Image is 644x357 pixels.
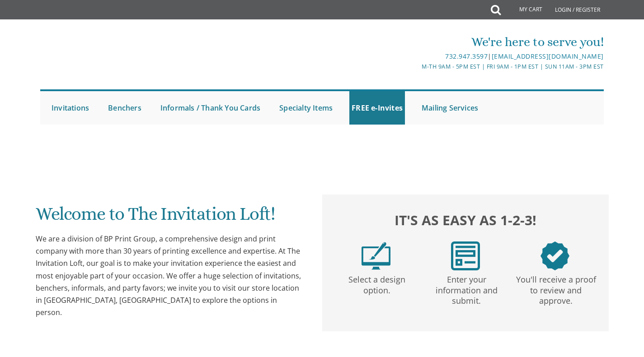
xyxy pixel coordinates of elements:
h2: It's as easy as 1-2-3! [331,210,600,230]
p: You'll receive a proof to review and approve. [513,270,599,306]
a: Invitations [49,91,91,125]
div: We are a division of BP Print Group, a comprehensive design and print company with more than 30 y... [36,233,304,319]
p: Enter your information and submit. [423,270,509,306]
div: We're here to serve you! [229,33,604,51]
a: Mailing Services [419,91,480,125]
h1: Welcome to The Invitation Loft! [36,204,304,231]
p: Select a design option. [334,270,420,296]
img: step2.png [451,241,480,270]
div: | [229,51,604,62]
a: My Cart [500,1,549,19]
a: [EMAIL_ADDRESS][DOMAIN_NAME] [492,52,604,60]
div: M-Th 9am - 5pm EST | Fri 9am - 1pm EST | Sun 11am - 3pm EST [229,62,604,71]
img: step3.png [541,241,569,270]
a: FREE e-Invites [349,91,405,125]
a: 732.947.3597 [445,52,488,60]
a: Benchers [106,91,144,125]
a: Specialty Items [277,91,335,125]
img: step1.png [362,241,390,270]
a: Informals / Thank You Cards [158,91,263,125]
